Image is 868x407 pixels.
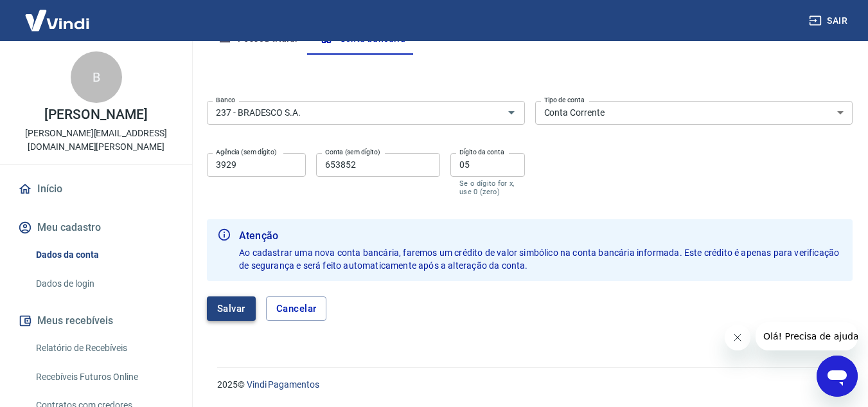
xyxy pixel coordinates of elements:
span: Olá! Precisa de ajuda? [8,9,108,19]
b: Atenção [239,228,842,244]
iframe: Fechar mensagem [725,325,750,350]
p: 2025 © [217,378,837,392]
iframe: Mensagem da empresa [756,322,858,350]
button: Sair [806,9,853,33]
label: Agência (sem dígito) [216,147,277,157]
button: Meus recebíveis [15,307,177,335]
iframe: Botão para abrir a janela de mensagens [817,356,858,397]
a: Dados de login [31,271,177,297]
label: Dígito da conta [459,147,504,157]
a: Recebíveis Futuros Online [31,364,177,390]
label: Tipo de conta [544,95,585,105]
button: Cancelar [266,296,327,321]
button: Meu cadastro [15,213,177,242]
label: Conta (sem dígito) [325,147,380,157]
label: Banco [216,95,235,105]
img: Vindi [15,1,99,40]
p: [PERSON_NAME] [44,108,147,122]
button: Abrir [502,104,520,122]
a: Dados da conta [31,242,177,268]
span: Ao cadastrar uma nova conta bancária, faremos um crédito de valor simbólico na conta bancária inf... [239,248,841,271]
a: Início [15,175,177,203]
p: Se o dígito for x, use 0 (zero) [459,179,516,196]
a: Vindi Pagamentos [247,379,319,390]
a: Relatório de Recebíveis [31,335,177,361]
button: Salvar [207,296,256,321]
p: [PERSON_NAME][EMAIL_ADDRESS][DOMAIN_NAME][PERSON_NAME] [10,127,182,154]
div: B [71,51,122,103]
